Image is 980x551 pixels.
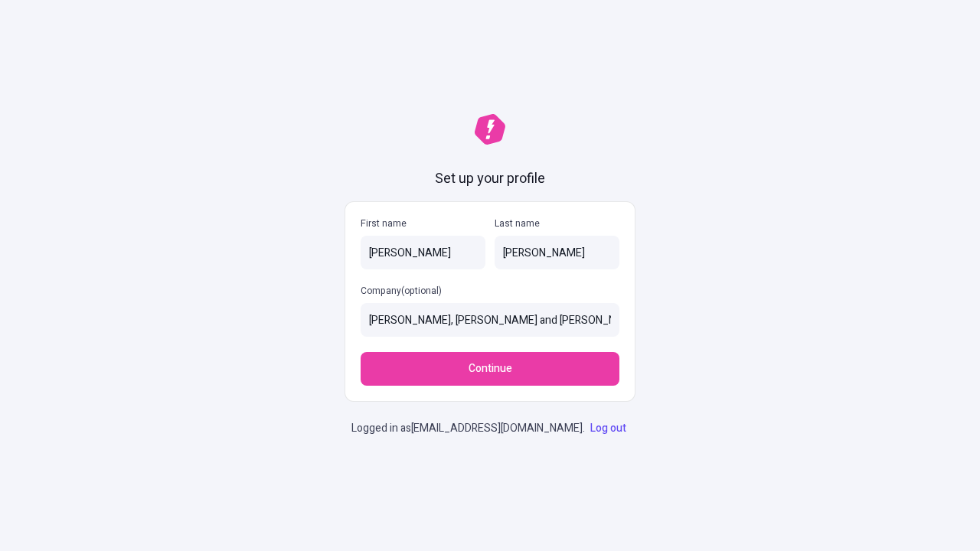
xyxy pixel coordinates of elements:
input: Last name [495,236,619,269]
input: Company(optional) [361,303,619,337]
span: (optional) [401,284,442,298]
h1: Set up your profile [435,169,545,189]
span: Continue [469,360,512,377]
a: Log out [587,420,629,436]
p: First name [361,217,485,230]
p: Company [361,285,619,297]
p: Last name [495,217,619,230]
input: First name [361,236,485,269]
button: Continue [361,352,619,386]
p: Logged in as [EMAIL_ADDRESS][DOMAIN_NAME] . [351,420,629,437]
